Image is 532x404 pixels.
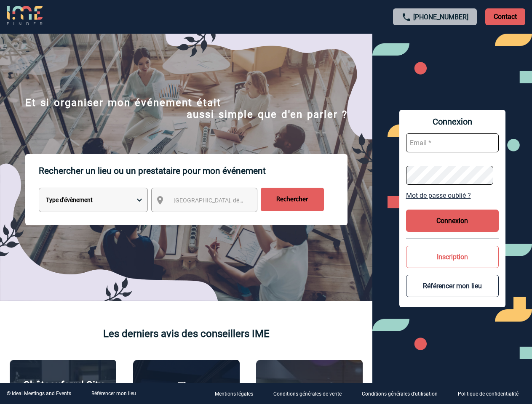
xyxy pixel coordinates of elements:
p: Châteauform' City [GEOGRAPHIC_DATA] [14,379,112,403]
button: Référencer mon lieu [406,275,499,297]
span: Connexion [406,117,499,127]
p: Politique de confidentialité [458,391,519,397]
a: Conditions générales de vente [267,390,355,398]
p: Rechercher un lieu ou un prestataire pour mon événement [39,154,348,188]
a: [PHONE_NUMBER] [413,13,468,21]
p: Agence 2ISD [281,381,338,393]
span: [GEOGRAPHIC_DATA], département, région... [174,197,291,204]
a: Mot de passe oublié ? [406,191,499,199]
a: Mentions légales [208,390,267,398]
button: Inscription [406,246,499,268]
div: © Ideal Meetings and Events [7,391,71,396]
a: Référencer mon lieu [91,391,136,396]
button: Connexion [406,210,499,232]
input: Rechercher [261,188,324,211]
img: call-24-px.png [401,12,412,22]
p: Mentions légales [215,391,253,397]
a: Conditions générales d'utilisation [355,390,451,398]
p: The [GEOGRAPHIC_DATA] [138,380,235,404]
a: Politique de confidentialité [451,390,532,398]
p: Conditions générales de vente [273,391,342,397]
p: Conditions générales d'utilisation [362,391,438,397]
p: Contact [485,8,525,25]
input: Email * [406,133,499,152]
